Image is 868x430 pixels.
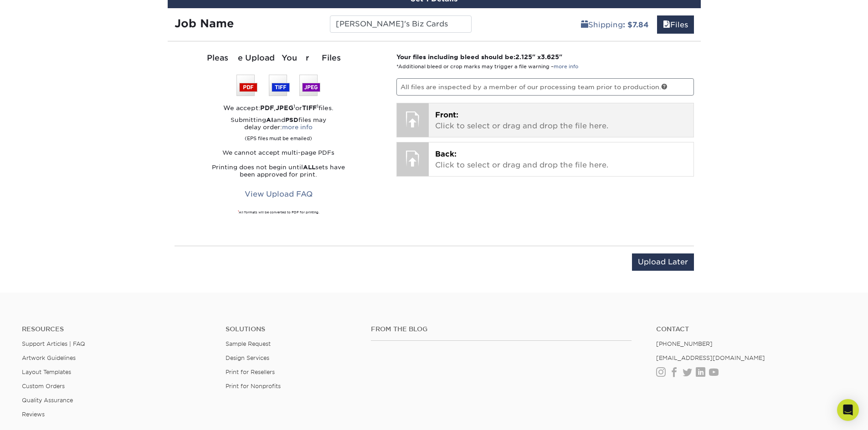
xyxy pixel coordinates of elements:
[632,253,694,271] input: Upload Later
[22,325,212,333] h4: Resources
[22,369,71,375] a: Layout Templates
[371,325,632,333] h4: From the Blog
[175,103,383,112] div: We accept: , or files.
[22,340,85,347] a: Support Articles | FAQ
[22,354,76,361] a: Artwork Guidelines
[302,104,317,111] strong: TIFF
[575,15,655,34] a: Shipping: $7.84
[435,150,457,158] span: Back:
[581,20,588,29] span: shipping
[226,325,357,333] h4: Solutions
[282,124,313,131] a: more info
[245,131,312,142] small: (EPS files must be emailed)
[22,383,65,390] a: Custom Orders
[175,52,383,64] div: Please Upload Your Files
[293,103,295,109] sup: 1
[656,354,765,361] a: [EMAIL_ADDRESS][DOMAIN_NAME]
[541,53,559,61] span: 3.625
[515,53,532,61] span: 2.125
[260,104,274,111] strong: PDF
[239,186,318,203] a: View Upload FAQ
[226,340,271,347] a: Sample Request
[656,325,846,333] a: Contact
[657,15,694,34] a: Files
[330,15,472,33] input: Enter a job name
[285,116,298,123] strong: PSD
[175,116,383,142] p: Submitting and files may delay order:
[663,20,670,29] span: files
[175,210,383,215] div: All formats will be converted to PDF for printing.
[435,149,687,171] p: Click to select or drag and drop the file here.
[554,64,578,70] a: more info
[435,111,458,119] span: Front:
[22,397,73,404] a: Quality Assurance
[396,53,562,61] strong: Your files including bleed should be: " x "
[303,164,315,171] strong: ALL
[226,354,269,361] a: Design Services
[175,149,383,157] p: We cannot accept multi-page PDFs
[175,164,383,178] p: Printing does not begin until sets have been approved for print.
[317,103,318,109] sup: 1
[623,20,649,29] b: : $7.84
[226,369,275,375] a: Print for Resellers
[238,210,239,212] sup: 1
[396,78,694,96] p: All files are inspected by a member of our processing team prior to production.
[276,104,293,111] strong: JPEG
[837,399,859,421] div: Open Intercom Messenger
[175,17,234,30] strong: Job Name
[396,64,578,70] small: *Additional bleed or crop marks may trigger a file warning –
[435,110,687,132] p: Click to select or drag and drop the file here.
[226,383,281,390] a: Print for Nonprofits
[266,116,273,123] strong: AI
[236,75,320,96] img: We accept: PSD, TIFF, or JPEG (JPG)
[656,340,713,347] a: [PHONE_NUMBER]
